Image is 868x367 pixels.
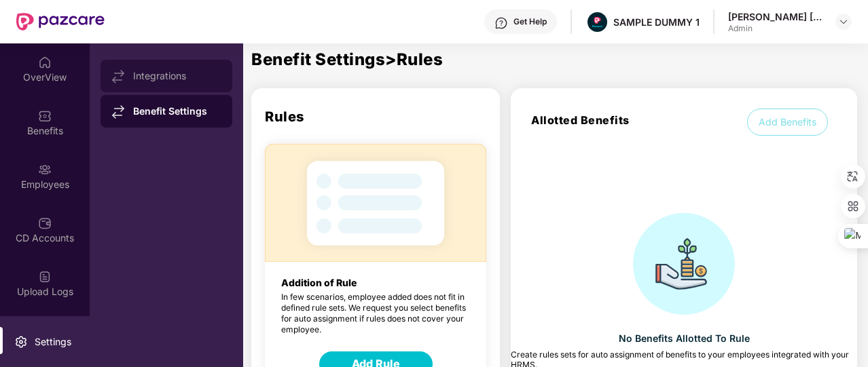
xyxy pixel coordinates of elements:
img: svg+xml;base64,PHN2ZyB4bWxucz0iaHR0cDovL3d3dy53My5vcmcvMjAwMC9zdmciIHdpZHRoPSIxNy44MzIiIGhlaWdodD... [111,105,125,119]
div: Admin [728,23,823,34]
img: svg+xml;base64,PHN2ZyBpZD0iRHJvcGRvd24tMzJ4MzIiIHhtbG5zPSJodHRwOi8vd3d3LnczLm9yZy8yMDAwL3N2ZyIgd2... [838,16,849,27]
img: svg+xml;base64,PHN2ZyB4bWxucz0iaHR0cDovL3d3dy53My5vcmcvMjAwMC9zdmciIHdpZHRoPSIxNy44MzIiIGhlaWdodD... [111,70,125,83]
img: svg+xml;base64,PHN2ZyBpZD0iQmVuZWZpdHMiIHhtbG5zPSJodHRwOi8vd3d3LnczLm9yZy8yMDAwL3N2ZyIgd2lkdGg9Ij... [38,109,52,123]
div: Integrations [133,71,221,81]
div: Get Help [513,16,547,27]
img: svg+xml;base64,PHN2ZyBpZD0iVXBsb2FkX0xvZ3MiIGRhdGEtbmFtZT0iVXBsb2FkIExvZ3MiIHhtbG5zPSJodHRwOi8vd3... [38,270,52,284]
img: New Pazcare Logo [16,13,105,31]
img: svg+xml;base64,PHN2ZyBpZD0iU2V0dGluZy0yMHgyMCIgeG1sbnM9Imh0dHA6Ly93d3cudzMub3JnLzIwMDAvc3ZnIiB3aW... [14,335,28,349]
img: svg+xml;base64,PHN2ZyBpZD0iQ0RfQWNjb3VudHMiIGRhdGEtbmFtZT0iQ0QgQWNjb3VudHMiIHhtbG5zPSJodHRwOi8vd3... [38,216,52,230]
div: [PERSON_NAME] [PERSON_NAME] [728,10,823,23]
div: SAMPLE DUMMY 1 [613,16,700,28]
button: Add Benefits [747,109,828,136]
img: svg+xml;base64,PHN2ZyBpZD0iSG9tZSIgeG1sbnM9Imh0dHA6Ly93d3cudzMub3JnLzIwMDAvc3ZnIiB3aWR0aD0iMjAiIG... [38,56,52,69]
img: Pazcare_Alternative_logo-01-01.png [587,12,607,32]
p: Addition of Rule [265,262,486,288]
img: Allotted Benefits Icon [633,213,735,315]
p: In few scenarios, employee added does not fit in defined rule sets. We request you select benefit... [265,292,486,335]
img: svg+xml;base64,PHN2ZyBpZD0iRW1wbG95ZWVzIiB4bWxucz0iaHR0cDovL3d3dy53My5vcmcvMjAwMC9zdmciIHdpZHRoPS... [38,163,52,176]
img: Add Rules Icon [265,144,486,262]
div: Settings [31,335,75,349]
p: No Benefits Allotted To Rule [619,331,750,346]
div: Benefit Settings [133,104,221,118]
img: svg+xml;base64,PHN2ZyBpZD0iSGVscC0zMngzMiIgeG1sbnM9Imh0dHA6Ly93d3cudzMub3JnLzIwMDAvc3ZnIiB3aWR0aD... [494,16,508,30]
h1: Rules [251,88,500,125]
h1: Allotted Benefits [511,113,630,127]
h1: Benefit Settings > Rules [251,52,868,68]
